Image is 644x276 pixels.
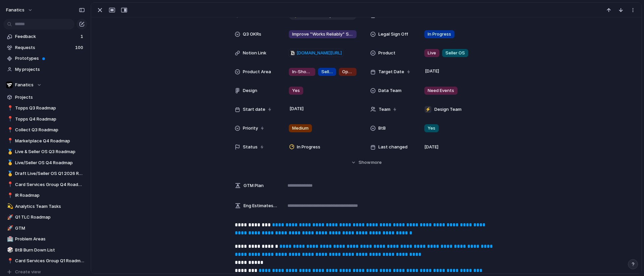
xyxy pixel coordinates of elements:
a: Projects [3,92,87,102]
span: [DATE] [423,67,441,75]
button: 📍 [6,181,13,188]
button: 📍 [6,138,13,144]
button: 📍 [6,105,13,111]
button: 💫 [6,203,13,210]
div: 📍 [7,257,12,265]
div: 💫 [7,202,12,210]
div: 🎲 [7,246,12,254]
a: 🥇Live & Seller OS Q3 Roadmap [3,147,87,157]
div: 📍Card Services Group Q4 Roadmap [3,180,87,190]
a: 💫Analytics Team Tasks [3,201,87,212]
span: BtB Burn Down List [15,247,85,254]
span: Analytics Team Tasks [15,203,85,210]
a: My projects [3,64,87,75]
span: Design Team [434,106,462,113]
span: [DATE] [424,144,438,150]
div: 📍 [7,181,12,188]
span: Eng Estimates (B/iOs/A/W) in Cycles [244,202,278,209]
a: 🚀GTM [3,223,87,233]
button: 🥇 [6,148,13,155]
div: 🏥 [7,235,12,243]
a: 🥇Live/Seller OS Q4 Roadmap [3,158,87,168]
span: Feedback [15,33,78,40]
div: 🥇 [7,148,12,156]
span: Operations [342,68,353,75]
a: 🎲BtB Burn Down List [3,245,87,255]
span: Target Date [378,68,404,75]
div: 🚀 [7,224,12,232]
span: Seller OS [445,50,465,56]
span: Status [243,144,258,150]
span: Start date [243,106,265,113]
span: Topps Q4 Roadmap [15,116,85,123]
span: GTM [15,225,85,232]
div: 📍Collect Q3 Roadmap [3,125,87,135]
div: 🥇 [7,170,12,178]
button: 📍 [6,127,13,133]
div: 🥇Draft Live/Seller OS Q1 2026 Roadmap [3,169,87,179]
span: My projects [15,66,85,73]
span: Yes [292,87,300,94]
span: BtB [378,125,386,132]
a: 🚀Q1 TLC Roadmap [3,212,87,222]
a: 📍Topps Q4 Roadmap [3,114,87,124]
span: Data Team [378,87,401,94]
span: Last changed [378,144,408,150]
span: Q1 TLC Roadmap [15,214,85,221]
div: ⚡ [425,106,431,113]
button: 📍 [6,116,13,123]
span: IR Roadmap [15,192,85,199]
span: Product [378,50,395,56]
span: Design [243,87,257,94]
div: 🚀 [7,214,12,221]
a: 📍IR Roadmap [3,190,87,200]
div: 📍 [7,137,12,145]
div: 🥇 [7,159,12,167]
span: Priority [243,125,258,132]
span: more [371,159,382,166]
span: Projects [15,94,85,101]
span: In-Show Experience [292,68,312,75]
div: 📍Topps Q3 Roadmap [3,103,87,113]
span: Requests [15,44,73,51]
span: Live/Seller OS Q4 Roadmap [15,159,85,166]
span: Live [428,50,436,56]
span: Show [359,159,371,166]
span: Collect Q3 Roadmap [15,127,85,133]
button: fanatics [3,5,36,15]
div: 📍 [7,126,12,134]
button: 🥇 [6,159,13,166]
span: Team [379,106,390,113]
span: Live & Seller OS Q3 Roadmap [15,148,85,155]
span: Need Events [428,87,454,94]
button: 📍 [6,258,13,264]
span: Marketplace Q4 Roadmap [15,138,85,144]
button: 🚀 [6,225,13,232]
span: In Progress [428,31,451,38]
button: Fanatics [3,80,87,90]
a: [DOMAIN_NAME][URL] [288,49,344,57]
button: 🚀 [6,214,13,221]
span: Draft Live/Seller OS Q1 2026 Roadmap [15,170,85,177]
span: Product Area [243,68,271,75]
a: 🏥Problem Areas [3,234,87,244]
a: 📍Card Services Group Q1 Roadmap [3,256,87,266]
span: Prototypes [15,55,85,62]
span: Legal Sign Off [378,31,408,38]
button: 🎲 [6,247,13,254]
span: Fanatics [15,82,34,88]
span: Yes [428,125,435,132]
span: [DOMAIN_NAME][URL] [297,50,342,56]
a: 📍Marketplace Q4 Roadmap [3,136,87,146]
span: Improve "Works Reliably" Satisfaction from 60% to 80% [292,31,353,38]
span: In Progress [297,144,320,150]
